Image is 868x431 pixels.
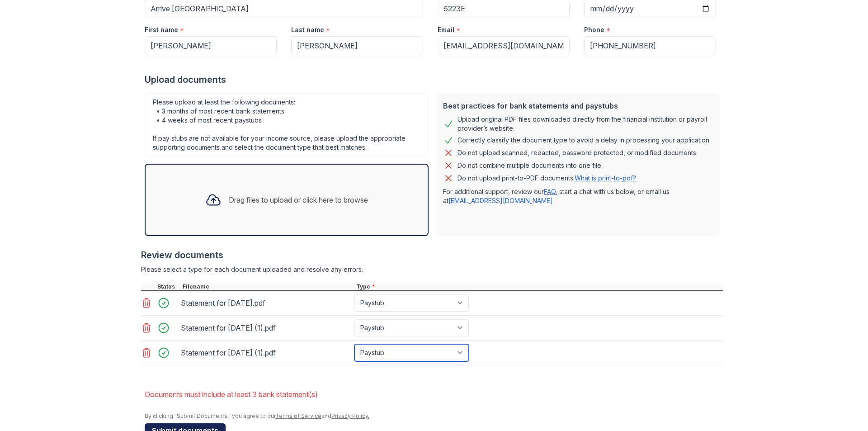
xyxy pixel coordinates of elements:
li: Documents must include at least 3 bank statement(s) [145,385,723,403]
div: Do not upload scanned, redacted, password protected, or modified documents. [458,147,698,158]
a: FAQ [544,188,556,195]
label: First name [145,25,178,34]
div: Statement for [DATE] (1).pdf [181,346,351,360]
label: Phone [584,25,604,34]
div: Type [354,283,723,290]
div: Drag files to upload or click here to browse [229,194,368,205]
div: By clicking "Submit Documents," you agree to our and [145,412,723,420]
label: Last name [291,25,324,34]
div: Upload original PDF files downloaded directly from the financial institution or payroll provider’... [458,115,712,133]
div: Please select a type for each document uploaded and resolve any errors. [141,265,723,274]
div: Correctly classify the document type to avoid a delay in processing your application. [458,135,711,146]
p: For additional support, review our , start a chat with us below, or email us at [443,187,712,205]
div: Review documents [141,249,723,261]
div: Please upload at least the following documents: • 3 months of most recent bank statements • 4 wee... [145,93,429,156]
a: Terms of Service [275,412,321,419]
a: [EMAIL_ADDRESS][DOMAIN_NAME] [448,197,553,204]
div: Statement for [DATE].pdf [181,296,351,310]
a: Privacy Policy. [331,412,369,419]
a: What is print-to-pdf? [575,174,636,182]
p: Do not upload print-to-PDF documents. [458,174,636,183]
div: Statement for [DATE] (1).pdf [181,321,351,335]
div: Best practices for bank statements and paystubs [443,100,712,111]
div: Do not combine multiple documents into one file. [458,160,603,171]
div: Upload documents [145,73,723,86]
div: Filename [181,283,354,290]
label: Email [438,25,454,34]
div: Status [156,283,181,290]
